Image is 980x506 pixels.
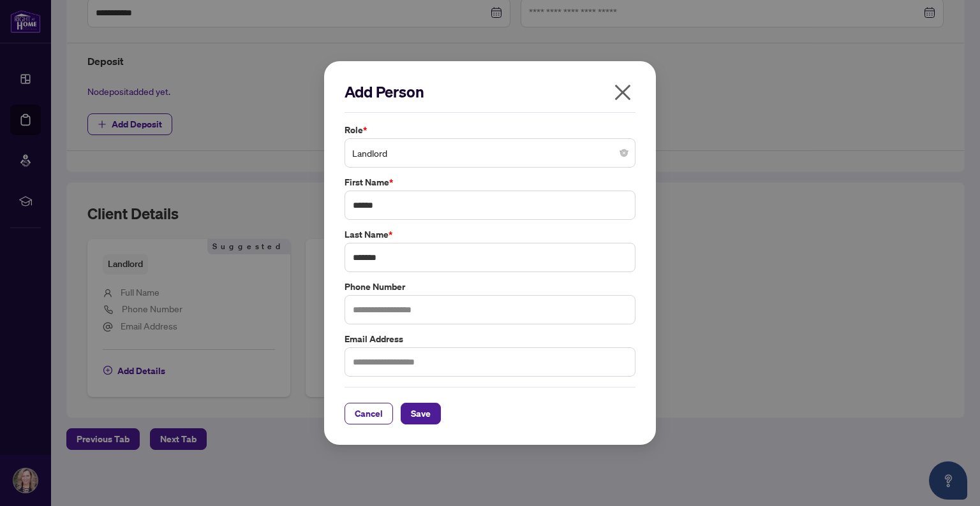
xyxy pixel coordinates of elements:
[620,149,628,157] span: close-circle
[345,332,635,346] label: Email Address
[345,403,393,424] button: Cancel
[345,228,635,242] label: Last Name
[352,141,628,165] span: Landlord
[345,123,635,137] label: Role
[401,403,441,424] button: Save
[355,403,383,424] span: Cancel
[345,280,635,294] label: Phone Number
[612,82,633,103] span: close
[411,403,431,424] span: Save
[345,175,635,189] label: First Name
[345,82,635,102] h2: Add Person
